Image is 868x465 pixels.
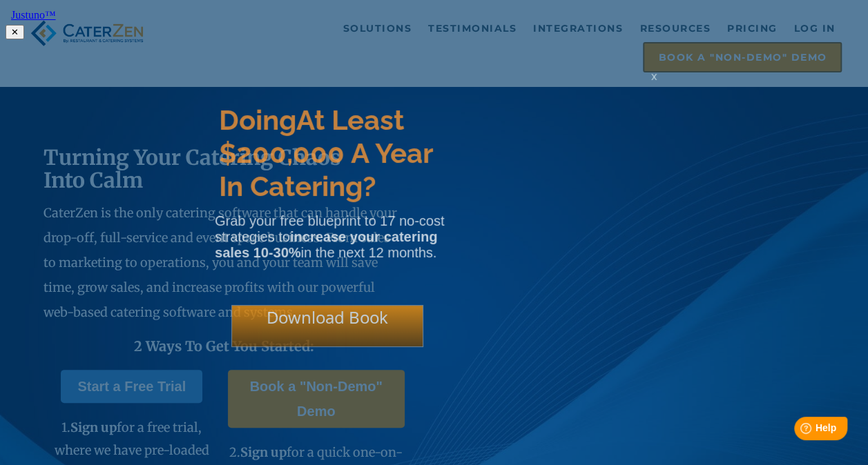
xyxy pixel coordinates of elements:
strong: increase your catering sales 10-30% [215,229,437,260]
iframe: Help widget launcher [745,411,853,450]
span: At Least $200,000 A Year In Catering? [219,103,432,202]
div: Download Book [231,305,423,347]
div: x [643,70,665,97]
span: Grab your free blueprint to 17 no-cost strategies to in the next 12 months. [215,213,444,260]
span: Download Book [267,306,388,328]
span: x [651,70,657,83]
button: ✕ [6,25,24,39]
span: Doing [219,103,296,136]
